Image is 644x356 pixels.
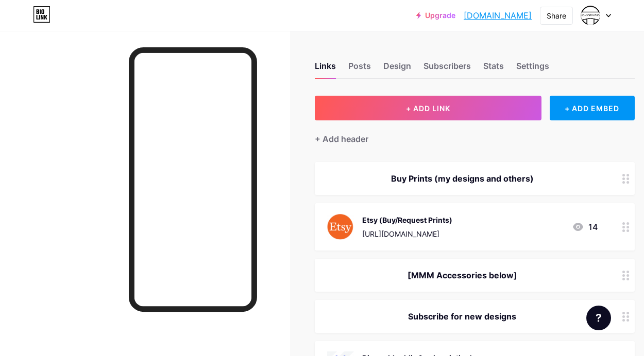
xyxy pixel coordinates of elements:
[581,6,600,25] img: Doug Johnson
[550,96,635,120] div: + ADD EMBED
[416,11,455,20] a: Upgrade
[315,96,541,120] button: + ADD LINK
[315,133,368,145] div: + Add header
[315,60,336,78] div: Links
[516,60,549,78] div: Settings
[483,60,504,78] div: Stats
[572,221,598,233] div: 14
[423,60,471,78] div: Subscribers
[327,213,354,240] img: Etsy (Buy/Request Prints)
[464,9,532,22] a: [DOMAIN_NAME]
[362,228,452,239] div: [URL][DOMAIN_NAME]
[327,269,598,281] div: [MMM Accessories below]
[383,60,411,78] div: Design
[327,310,598,323] div: Subscribe for new designs
[362,215,452,225] div: Etsy (Buy/Request Prints)
[348,60,371,78] div: Posts
[406,104,450,113] span: + ADD LINK
[547,10,566,21] div: Share
[327,172,598,185] div: Buy Prints (my designs and others)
